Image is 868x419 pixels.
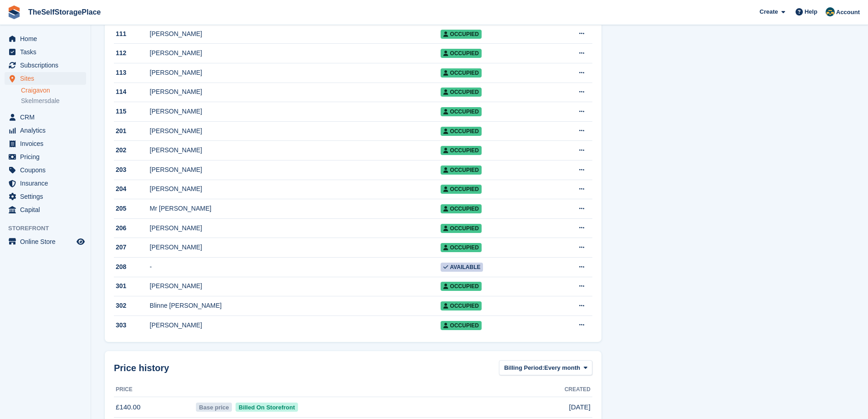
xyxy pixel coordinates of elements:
[150,257,441,277] td: -
[150,107,441,116] div: [PERSON_NAME]
[114,262,150,272] div: 208
[196,403,232,412] span: Base price
[5,235,86,248] a: menu
[441,243,482,252] span: Occupied
[504,363,544,372] span: Billing Period:
[20,72,75,85] span: Sites
[7,5,21,19] img: stora-icon-8386f47178a22dfd0bd8f6a31ec36ba5ce8667c1dd55bd0f319d3a0aa187defe.svg
[441,68,482,78] span: Occupied
[5,203,86,216] a: menu
[20,235,75,248] span: Online Store
[441,204,482,213] span: Occupied
[114,383,194,397] th: Price
[21,86,86,95] a: Craigavon
[20,137,75,150] span: Invoices
[20,32,75,45] span: Home
[20,190,75,203] span: Settings
[5,137,86,150] a: menu
[569,402,591,413] span: [DATE]
[5,59,86,72] a: menu
[565,385,591,393] span: Created
[150,29,441,39] div: [PERSON_NAME]
[20,111,75,124] span: CRM
[441,127,482,136] span: Occupied
[25,5,104,20] a: TheSelfStoragePlace
[114,87,150,97] div: 114
[114,301,150,310] div: 302
[114,397,194,418] td: £140.00
[441,146,482,155] span: Occupied
[5,177,86,190] a: menu
[441,185,482,194] span: Occupied
[20,203,75,216] span: Capital
[150,184,441,194] div: [PERSON_NAME]
[441,107,482,116] span: Occupied
[150,223,441,233] div: [PERSON_NAME]
[20,177,75,190] span: Insurance
[150,204,441,213] div: Mr [PERSON_NAME]
[150,87,441,97] div: [PERSON_NAME]
[20,150,75,163] span: Pricing
[21,97,86,105] a: Skelmersdale
[114,361,169,375] span: Price history
[114,145,150,155] div: 202
[441,166,482,175] span: Occupied
[20,164,75,176] span: Coupons
[150,48,441,58] div: [PERSON_NAME]
[150,301,441,310] div: Blinne [PERSON_NAME]
[150,165,441,175] div: [PERSON_NAME]
[236,403,298,412] span: Billed On Storefront
[114,29,150,39] div: 111
[5,72,86,85] a: menu
[20,124,75,137] span: Analytics
[5,164,86,176] a: menu
[114,126,150,136] div: 201
[5,150,86,163] a: menu
[114,107,150,116] div: 115
[150,68,441,78] div: [PERSON_NAME]
[150,321,441,330] div: [PERSON_NAME]
[5,124,86,137] a: menu
[114,165,150,175] div: 203
[114,184,150,194] div: 204
[5,32,86,45] a: menu
[836,8,860,17] span: Account
[441,224,482,233] span: Occupied
[114,204,150,213] div: 205
[150,126,441,136] div: [PERSON_NAME]
[441,49,482,58] span: Occupied
[5,190,86,203] a: menu
[441,263,483,272] span: Available
[75,236,86,247] a: Preview store
[114,223,150,233] div: 206
[441,321,482,330] span: Occupied
[441,282,482,291] span: Occupied
[114,68,150,78] div: 113
[114,321,150,330] div: 303
[441,301,482,310] span: Occupied
[114,281,150,291] div: 301
[544,363,580,372] span: Every month
[805,7,817,16] span: Help
[150,243,441,252] div: [PERSON_NAME]
[5,111,86,124] a: menu
[826,7,835,16] img: Gairoid
[441,30,482,39] span: Occupied
[114,48,150,58] div: 112
[8,224,91,233] span: Storefront
[150,281,441,291] div: [PERSON_NAME]
[760,7,778,16] span: Create
[114,243,150,252] div: 207
[20,59,75,72] span: Subscriptions
[5,46,86,58] a: menu
[499,360,592,375] button: Billing Period: Every month
[150,145,441,155] div: [PERSON_NAME]
[441,88,482,97] span: Occupied
[20,46,75,58] span: Tasks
